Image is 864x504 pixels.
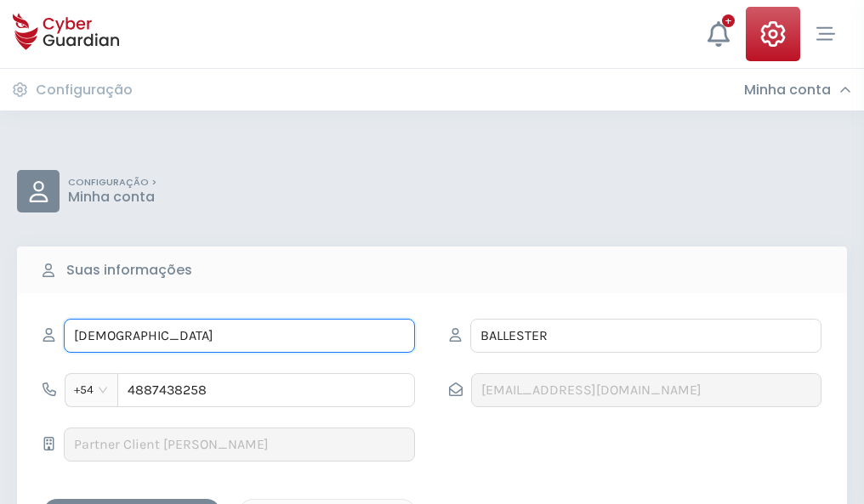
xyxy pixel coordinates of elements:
[744,82,831,99] h3: Minha conta
[722,14,735,27] div: +
[68,177,156,189] p: CONFIGURAÇÃO >
[744,82,851,99] div: Minha conta
[66,260,192,280] b: Suas informações
[74,377,109,403] span: +54
[68,189,156,206] p: Minha conta
[36,82,133,99] h3: Configuração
